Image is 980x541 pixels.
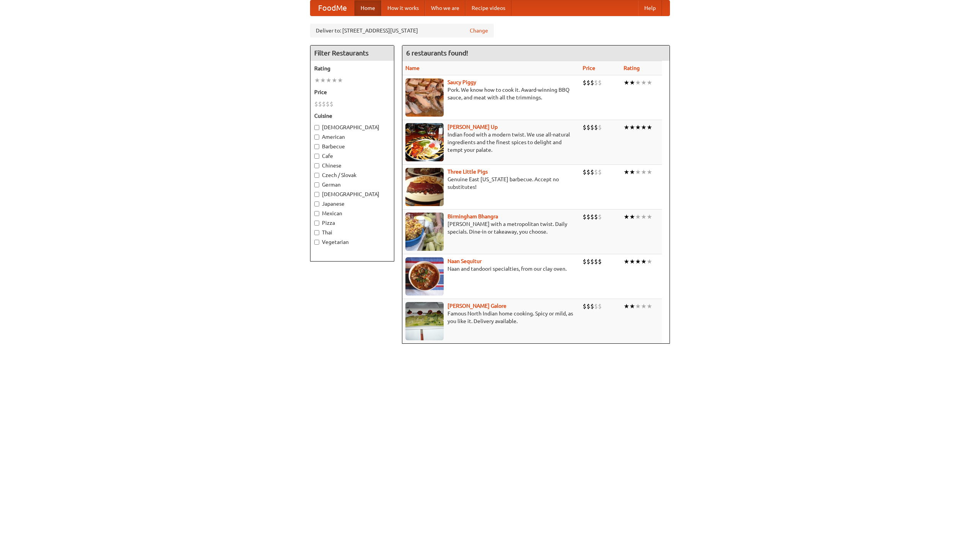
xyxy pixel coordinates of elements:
[641,78,647,87] li: ★
[448,258,482,264] a: Naan Sequitur
[635,302,641,310] li: ★
[314,238,390,246] label: Vegetarian
[583,78,586,87] li: $
[624,302,629,310] li: ★
[314,135,319,140] input: American
[405,302,444,340] img: currygalore.jpg
[641,213,647,221] li: ★
[590,168,594,176] li: $
[310,45,394,61] h4: Filter Restaurants
[594,257,598,266] li: $
[314,125,319,130] input: [DEMOGRAPHIC_DATA]
[590,257,594,266] li: $
[448,213,498,219] a: Birmingham Bhangra
[586,257,590,266] li: $
[326,100,330,108] li: $
[629,78,635,87] li: ★
[314,230,319,235] input: Thai
[638,0,662,16] a: Help
[629,213,635,221] li: ★
[405,213,444,251] img: bhangra.jpg
[326,76,332,84] li: ★
[405,65,420,71] a: Name
[314,182,319,187] input: German
[629,302,635,310] li: ★
[320,76,326,84] li: ★
[405,265,577,273] p: Naan and tandoori specialties, from our clay oven.
[405,86,577,101] p: Pork. We know how to cook it. Award-winning BBQ sauce, and meat with all the trimmings.
[405,78,444,117] img: saucy.jpg
[583,123,586,132] li: $
[590,213,594,221] li: $
[598,78,602,87] li: $
[641,257,647,266] li: ★
[314,171,390,179] label: Czech / Slovak
[586,168,590,176] li: $
[586,78,590,87] li: $
[332,76,337,84] li: ★
[470,27,488,34] a: Change
[629,123,635,132] li: ★
[330,100,333,108] li: $
[624,257,629,266] li: ★
[598,168,602,176] li: $
[314,133,390,141] label: American
[448,303,506,309] b: [PERSON_NAME] Galore
[314,112,390,120] h5: Cuisine
[598,302,602,310] li: $
[310,0,354,16] a: FoodMe
[583,65,595,71] a: Price
[405,175,577,191] p: Genuine East [US_STATE] barbecue. Accept no substitutes!
[310,24,494,37] div: Deliver to: [STREET_ADDRESS][US_STATE]
[590,123,594,132] li: $
[647,123,652,132] li: ★
[448,169,488,175] b: Three Little Pigs
[314,154,319,159] input: Cafe
[647,168,652,176] li: ★
[583,213,586,221] li: $
[405,168,444,206] img: littlepigs.jpg
[647,78,652,87] li: ★
[598,123,602,132] li: $
[641,168,647,176] li: ★
[314,211,319,216] input: Mexican
[465,0,511,16] a: Recipe videos
[425,0,465,16] a: Who we are
[590,302,594,310] li: $
[635,168,641,176] li: ★
[314,190,390,198] label: [DEMOGRAPHIC_DATA]
[641,123,647,132] li: ★
[405,220,577,236] p: [PERSON_NAME] with a metropolitan twist. Daily specials. Dine-in or takeaway, you choose.
[314,192,319,197] input: [DEMOGRAPHIC_DATA]
[314,162,390,169] label: Chinese
[624,168,629,176] li: ★
[586,123,590,132] li: $
[314,210,390,217] label: Mexican
[624,213,629,221] li: ★
[405,257,444,296] img: naansequitur.jpg
[594,302,598,310] li: $
[314,144,319,149] input: Barbecue
[647,213,652,221] li: ★
[647,302,652,310] li: ★
[406,49,468,57] ng-pluralize: 6 restaurants found!
[314,76,320,84] li: ★
[314,201,319,206] input: Japanese
[405,131,577,154] p: Indian food with a modern twist. We use all-natural ingredients and the finest spices to delight ...
[594,123,598,132] li: $
[647,257,652,266] li: ★
[635,123,641,132] li: ★
[314,200,390,208] label: Japanese
[314,123,390,131] label: [DEMOGRAPHIC_DATA]
[405,123,444,161] img: curryup.jpg
[641,302,647,310] li: ★
[314,173,319,178] input: Czech / Slovak
[314,65,390,72] h5: Rating
[381,0,425,16] a: How it works
[448,79,476,85] a: Saucy Piggy
[448,124,498,130] a: [PERSON_NAME] Up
